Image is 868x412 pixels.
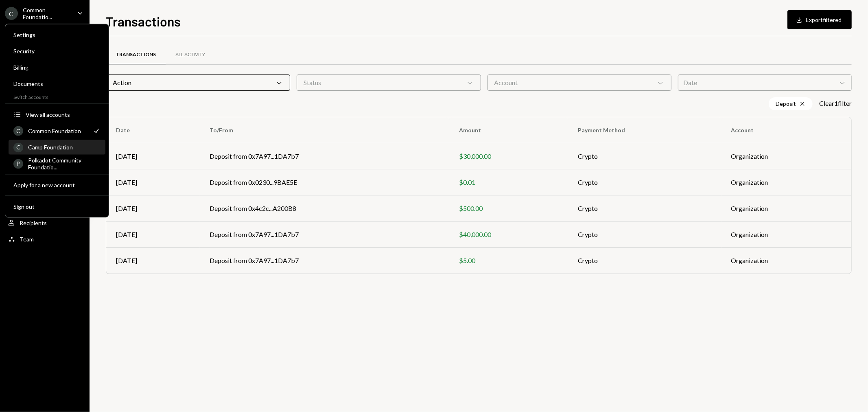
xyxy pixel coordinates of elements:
div: $0.01 [459,178,558,187]
div: C [13,142,23,152]
td: Deposit from 0x7A97...1DA7b7 [200,143,449,169]
div: Team [20,236,34,243]
div: View all accounts [26,111,101,118]
th: Amount [449,117,568,143]
div: Recipients [20,219,47,226]
div: Camp Foundation [28,144,101,151]
td: Organization [722,221,851,248]
td: Organization [722,195,851,221]
button: View all accounts [9,107,105,122]
a: Billing [9,60,105,75]
td: Crypto [568,221,722,248]
button: Exportfiltered [787,10,852,29]
div: C [5,7,18,20]
button: Clear1filter [819,99,852,108]
div: Billing [13,64,101,71]
td: Deposit from 0x7A97...1DA7b7 [200,221,449,248]
div: [DATE] [116,151,190,161]
div: Action [106,75,290,91]
th: To/From [200,117,449,143]
div: $5.00 [459,256,558,265]
div: [DATE] [116,178,190,187]
td: Crypto [568,143,722,169]
div: $500.00 [459,204,558,213]
td: Deposit from 0x0230...9BAE5E [200,169,449,195]
div: [DATE] [116,230,190,239]
div: Transactions [116,51,156,58]
td: Crypto [568,169,722,195]
td: Organization [722,143,851,169]
td: Deposit from 0x7A97...1DA7b7 [200,248,449,274]
div: Account [488,75,672,91]
div: [DATE] [116,256,190,265]
div: C [13,126,23,136]
div: Apply for a new account [13,182,101,188]
a: All Activity [166,44,215,65]
div: Security [13,48,101,55]
a: Team [5,232,85,246]
h1: Transactions [106,13,181,29]
a: Settings [9,27,105,42]
button: Apply for a new account [9,178,105,193]
a: PPolkadot Community Foundatio... [9,156,105,171]
td: Deposit from 0x4c2c...A200B8 [200,195,449,221]
div: Date [678,75,852,91]
div: Common Foundatio... [23,7,71,20]
a: Transactions [106,44,166,65]
td: Organization [722,248,851,274]
div: All Activity [175,51,205,58]
div: Polkadot Community Foundatio... [28,157,101,171]
a: Recipients [5,215,85,230]
th: Date [106,117,200,143]
div: Status [297,75,481,91]
div: P [13,159,23,169]
a: Security [9,44,105,58]
div: $40,000.00 [459,230,558,239]
th: Account [722,117,851,143]
div: Settings [13,31,101,38]
a: CCamp Foundation [9,140,105,154]
div: Sign out [13,203,101,210]
button: Sign out [9,199,105,214]
td: Organization [722,169,851,195]
a: Documents [9,76,105,91]
div: [DATE] [116,204,190,213]
div: Deposit [769,97,813,110]
div: Documents [13,80,101,87]
div: Switch accounts [5,92,109,100]
div: $30,000.00 [459,151,558,161]
th: Payment Method [568,117,722,143]
div: Common Foundation [28,127,87,134]
td: Crypto [568,195,722,221]
td: Crypto [568,248,722,274]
